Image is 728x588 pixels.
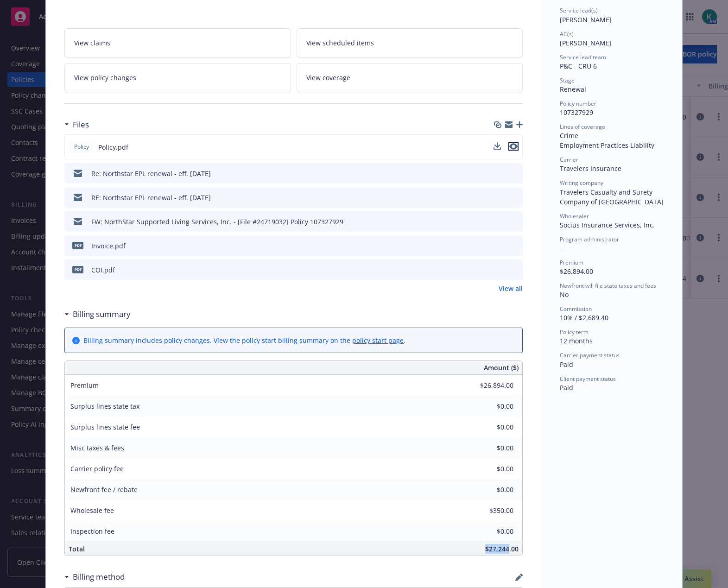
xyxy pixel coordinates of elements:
[560,179,603,187] span: Writing company
[91,241,126,251] div: Invoice.pdf
[459,441,519,455] input: 0.00
[560,375,616,383] span: Client payment status
[560,336,593,345] span: 12 months
[511,241,519,251] button: preview file
[560,53,606,61] span: Service lead team
[560,328,589,336] span: Policy term
[98,142,128,152] span: Policy.pdf
[74,73,136,82] span: View policy changes
[560,244,562,253] span: -
[560,188,664,206] span: Travelers Casualty and Surety Company of [GEOGRAPHIC_DATA]
[560,360,573,369] span: Paid
[494,142,501,150] button: download file
[560,15,612,24] span: [PERSON_NAME]
[70,402,139,411] span: Surplus lines state tax
[72,242,83,249] span: pdf
[297,63,523,92] a: View coverage
[560,62,597,70] span: P&C - CRU 6
[70,443,124,452] span: Misc taxes & fees
[91,217,343,227] div: FW: NorthStar Supported Living Services, Inc. - [File #24719032] Policy 107327929
[83,335,405,345] div: Billing summary includes policy changes. View the policy start billing summary on the .
[508,142,519,152] button: preview file
[511,265,519,275] button: preview file
[511,193,519,202] button: preview file
[508,142,519,151] button: preview file
[496,217,503,227] button: download file
[72,143,91,151] span: Policy
[560,131,664,140] div: Crime
[352,336,404,345] a: policy start page
[496,265,503,275] button: download file
[70,527,114,536] span: Inspection fee
[70,485,138,494] span: Newfront fee / rebate
[459,483,519,497] input: 0.00
[560,123,605,131] span: Lines of coverage
[560,383,573,392] span: Paid
[560,267,593,276] span: $26,894.00
[297,28,523,57] a: View scheduled items
[560,100,596,107] span: Policy number
[560,282,656,290] span: Newfront will file state taxes and fees
[496,193,503,202] button: download file
[560,30,574,38] span: AC(s)
[64,28,291,57] a: View claims
[69,544,85,553] span: Total
[64,571,125,583] div: Billing method
[91,169,211,178] div: Re: Northstar EPL renewal - eff. [DATE]
[560,313,608,322] span: 10% / $2,689.40
[560,212,589,220] span: Wholesaler
[459,420,519,434] input: 0.00
[484,363,519,373] span: Amount ($)
[560,85,586,94] span: Renewal
[72,266,83,273] span: pdf
[64,308,131,320] div: Billing summary
[560,259,583,266] span: Premium
[560,6,598,14] span: Service lead(s)
[560,164,621,173] span: Travelers Insurance
[459,525,519,538] input: 0.00
[499,284,523,293] a: View all
[73,571,125,583] h3: Billing method
[306,73,350,82] span: View coverage
[459,462,519,476] input: 0.00
[91,265,115,275] div: COI.pdf
[560,235,619,243] span: Program administrator
[70,506,114,515] span: Wholesale fee
[64,63,291,92] a: View policy changes
[496,241,503,251] button: download file
[459,504,519,518] input: 0.00
[560,76,575,84] span: Stage
[459,399,519,413] input: 0.00
[560,221,655,229] span: Socius Insurance Services, Inc.
[70,464,124,473] span: Carrier policy fee
[70,423,140,431] span: Surplus lines state fee
[494,142,501,152] button: download file
[560,156,578,164] span: Carrier
[485,544,519,553] span: $27,244.00
[73,119,89,131] h3: Files
[560,351,620,359] span: Carrier payment status
[496,169,503,178] button: download file
[560,108,593,117] span: 107327929
[306,38,374,48] span: View scheduled items
[511,169,519,178] button: preview file
[73,308,131,320] h3: Billing summary
[560,38,612,47] span: [PERSON_NAME]
[64,119,89,131] div: Files
[560,305,592,313] span: Commission
[560,140,664,150] div: Employment Practices Liability
[511,217,519,227] button: preview file
[74,38,110,48] span: View claims
[459,379,519,392] input: 0.00
[91,193,211,202] div: RE: Northstar EPL renewal - eff. [DATE]
[560,290,569,299] span: No
[70,381,99,390] span: Premium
